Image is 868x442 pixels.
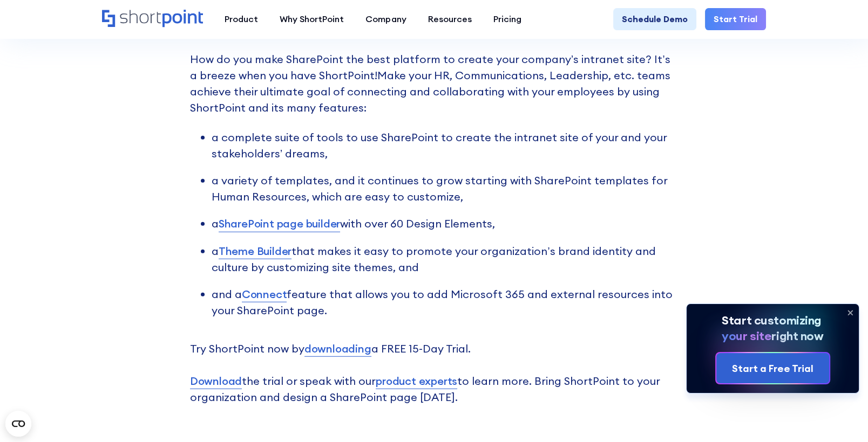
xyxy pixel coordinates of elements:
[428,12,472,25] div: Resources
[225,12,258,25] div: Product
[355,8,417,30] a: Company
[613,8,696,30] a: Schedule Demo
[716,353,829,383] a: Start a Free Trial
[212,216,679,232] li: a with over 60 Design Elements,
[190,373,242,389] a: Download
[190,341,679,406] p: Try ShortPoint now by a FREE 15-Day Trial. the trial or speak with our to learn more. Bring Short...
[280,12,344,25] div: Why ShortPoint
[705,8,766,30] a: Start Trial
[483,8,532,30] a: Pricing
[102,10,203,28] a: Home
[214,8,269,30] a: Product
[417,8,483,30] a: Resources
[365,12,406,25] div: Company
[732,361,813,376] div: Start a Free Trial
[219,243,291,259] a: Theme Builder
[304,341,371,357] a: downloading
[242,286,287,302] a: Connect
[212,243,679,275] li: a that makes it easy to promote your organization’s brand identity and culture by customizing sit...
[219,216,340,232] a: SharePoint page builder
[814,390,868,442] iframe: Chat Widget
[190,51,679,116] p: How do you make SharePoint the best platform to create your company’s intranet site? It’s a breez...
[376,373,457,389] a: product experts
[212,286,679,319] li: and a feature that allows you to add Microsoft 365 and external resources into your SharePoint page.
[493,12,521,25] div: Pricing
[5,411,31,437] button: Open CMP widget
[269,8,355,30] a: Why ShortPoint
[212,172,679,205] li: a variety of templates, and it continues to grow starting with SharePoint templates for Human Res...
[212,129,679,162] li: a complete suite of tools to use SharePoint to create the intranet site of your and your stakehol...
